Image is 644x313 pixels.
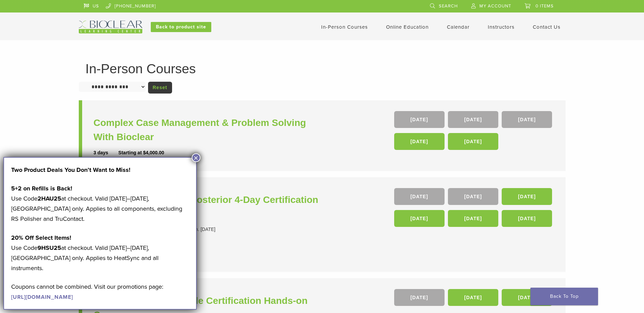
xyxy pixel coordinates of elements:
[192,153,200,162] button: Close
[94,149,119,156] div: 3 days
[386,24,429,30] a: Online Education
[118,149,164,156] div: Starting at $4,000.00
[79,21,142,33] img: Bioclear
[11,166,130,174] strong: Two Product Deals You Don’t Want to Miss!
[502,111,552,128] a: [DATE]
[479,3,511,9] span: My Account
[11,234,71,241] strong: 20% Off Select Items!
[11,233,189,273] p: Use Code at checkout. Valid [DATE]–[DATE], [GEOGRAPHIC_DATA] only. Applies to HeatSync and all in...
[447,24,470,30] a: Calendar
[94,193,324,221] a: Core Anterior & Core Posterior 4-Day Certification Course
[448,133,498,150] a: [DATE]
[394,289,445,306] a: [DATE]
[11,294,73,301] a: [URL][DOMAIN_NAME]
[394,289,554,309] div: , ,
[321,24,368,30] a: In-Person Courses
[533,24,560,30] a: Contact Us
[11,185,72,192] strong: 5+2 on Refills is Back!
[535,3,554,9] span: 0 items
[394,188,445,205] a: [DATE]
[448,289,498,306] a: [DATE]
[11,282,189,302] p: Coupons cannot be combined. Visit our promotions page:
[530,288,598,305] a: Back To Top
[148,82,172,94] a: Reset
[448,210,498,227] a: [DATE]
[394,188,554,230] div: , , , , ,
[502,289,552,306] a: [DATE]
[38,244,61,252] strong: 9HSU25
[86,62,559,75] h1: In-Person Courses
[448,188,498,205] a: [DATE]
[439,3,458,9] span: Search
[151,22,211,32] a: Back to product site
[502,210,552,227] a: [DATE]
[502,188,552,205] a: [DATE]
[394,111,445,128] a: [DATE]
[11,183,189,224] p: Use Code at checkout. Valid [DATE]–[DATE], [GEOGRAPHIC_DATA] only. Applies to all components, exc...
[94,226,324,233] div: 4-Day Core Anterior & Core Posterior Certification. [DATE]
[394,111,554,153] div: , , , ,
[448,111,498,128] a: [DATE]
[94,116,324,144] a: Complex Case Management & Problem Solving With Bioclear
[394,133,445,150] a: [DATE]
[488,24,515,30] a: Instructors
[38,195,61,202] strong: 2HAU25
[394,210,445,227] a: [DATE]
